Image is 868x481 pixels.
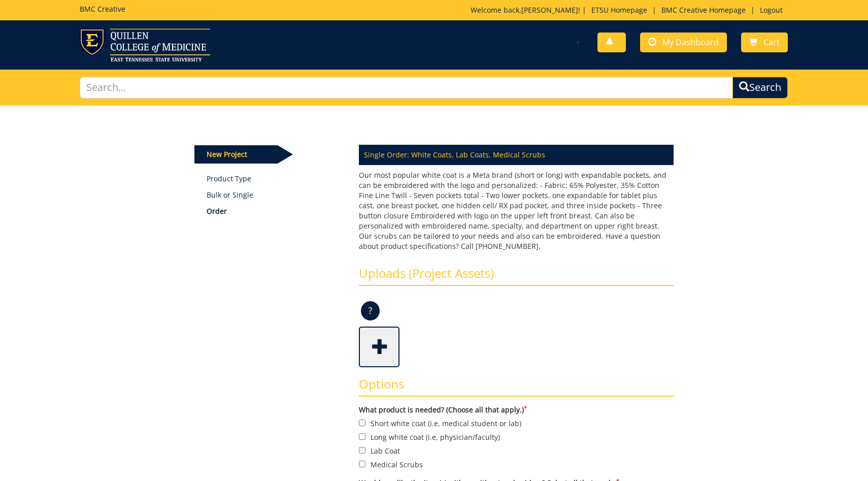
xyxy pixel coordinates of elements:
[359,433,365,440] input: Long white coat (i.e, physician/faculty)
[359,418,674,429] label: Short white coat (i.e, medical student or lab)
[359,145,674,165] p: Single Order: White Coats, Lab Coats, Medical Scrubs
[359,447,365,454] input: Lab Coat
[640,33,727,52] a: My Dashboard
[80,28,210,61] img: ETSU logo
[359,170,674,251] p: Our most popular white coat is a Meta brand (short or long) with expandable pockets, and can be e...
[207,206,344,216] p: Order
[732,77,788,99] button: Search
[359,377,674,397] h3: Options
[207,174,344,184] a: Product Type
[359,459,674,470] label: Medical Scrubs
[207,190,344,200] p: Bulk or Single
[359,267,674,286] h3: Uploads (Project Assets)
[471,5,788,15] p: Welcome back, ! | | |
[359,445,674,456] label: Lab Coat
[755,5,788,15] a: Logout
[359,420,365,426] input: Short white coat (i.e, medical student or lab)
[741,33,788,52] a: Cart
[656,5,751,15] a: BMC Creative Homepage
[80,5,125,13] h5: BMC Creative
[359,461,365,467] input: Medical Scrubs
[521,5,578,15] a: [PERSON_NAME]
[80,77,733,99] input: Search...
[763,37,780,48] span: Cart
[662,37,719,48] span: My Dashboard
[194,145,278,164] p: New Project
[586,5,652,15] a: ETSU Homepage
[361,301,380,320] p: ?
[359,431,674,442] label: Long white coat (i.e, physician/faculty)
[359,405,674,415] label: What product is needed? (Choose all that apply.)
